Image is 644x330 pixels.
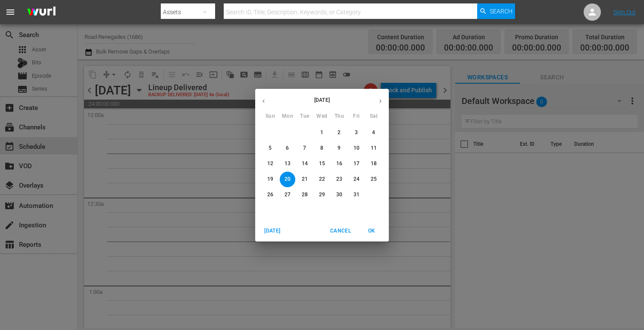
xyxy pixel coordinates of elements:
p: 10 [353,145,360,152]
button: Cancel [327,224,354,238]
button: 31 [349,187,364,203]
button: 22 [314,172,330,187]
p: 3 [355,129,358,136]
button: 11 [366,141,381,156]
p: 14 [302,160,308,167]
p: 9 [338,145,341,152]
p: 15 [319,160,325,167]
span: Tue [297,112,313,121]
button: 14 [297,156,313,172]
button: 18 [366,156,381,172]
button: 10 [349,141,364,156]
p: 29 [319,191,325,198]
button: 29 [314,187,330,203]
button: OK [358,224,385,238]
button: 6 [280,141,295,156]
span: menu [5,7,16,17]
button: 21 [297,172,313,187]
button: 8 [314,141,330,156]
button: 12 [263,156,278,172]
button: 16 [331,156,347,172]
span: Cancel [330,226,351,236]
button: 7 [297,141,313,156]
p: 24 [353,176,360,183]
span: Mon [280,112,295,121]
span: Fri [349,112,364,121]
p: 5 [269,145,272,152]
p: 22 [319,176,325,183]
p: 23 [336,176,342,183]
button: 26 [263,187,278,203]
p: 28 [302,191,308,198]
button: 28 [297,187,313,203]
button: 13 [280,156,295,172]
span: Search [490,3,513,19]
p: 25 [371,176,377,183]
p: 20 [284,176,291,183]
p: 13 [284,160,291,167]
button: 3 [349,125,364,141]
p: 21 [302,176,308,183]
p: 18 [371,160,377,167]
p: 1 [320,129,323,136]
button: 15 [314,156,330,172]
p: 26 [267,191,273,198]
span: Sun [263,112,278,121]
span: [DATE] [262,226,283,236]
p: 17 [353,160,360,167]
span: Wed [314,112,330,121]
p: 11 [371,145,377,152]
p: 16 [336,160,342,167]
p: 12 [267,160,273,167]
button: 4 [366,125,381,141]
button: 24 [349,172,364,187]
button: 19 [263,172,278,187]
p: 7 [303,145,306,152]
button: 20 [280,172,295,187]
a: Sign Out [613,9,636,16]
p: 8 [320,145,323,152]
button: 25 [366,172,381,187]
span: Sat [366,112,381,121]
p: 4 [372,129,375,136]
p: 2 [338,129,341,136]
button: [DATE] [259,224,286,238]
p: 30 [336,191,342,198]
button: 5 [263,141,278,156]
button: 2 [331,125,347,141]
button: 30 [331,187,347,203]
button: 9 [331,141,347,156]
img: ans4CAIJ8jUAAAAAAAAAAAAAAAAAAAAAAAAgQb4GAAAAAAAAAAAAAAAAAAAAAAAAJMjXAAAAAAAAAAAAAAAAAAAAAAAAgAT5G... [21,2,62,22]
button: 23 [331,172,347,187]
button: 1 [314,125,330,141]
span: OK [361,226,382,236]
p: [DATE] [272,96,372,104]
p: 6 [286,145,289,152]
span: Thu [331,112,347,121]
p: 27 [284,191,291,198]
p: 19 [267,176,273,183]
button: 27 [280,187,295,203]
button: 17 [349,156,364,172]
p: 31 [353,191,360,198]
